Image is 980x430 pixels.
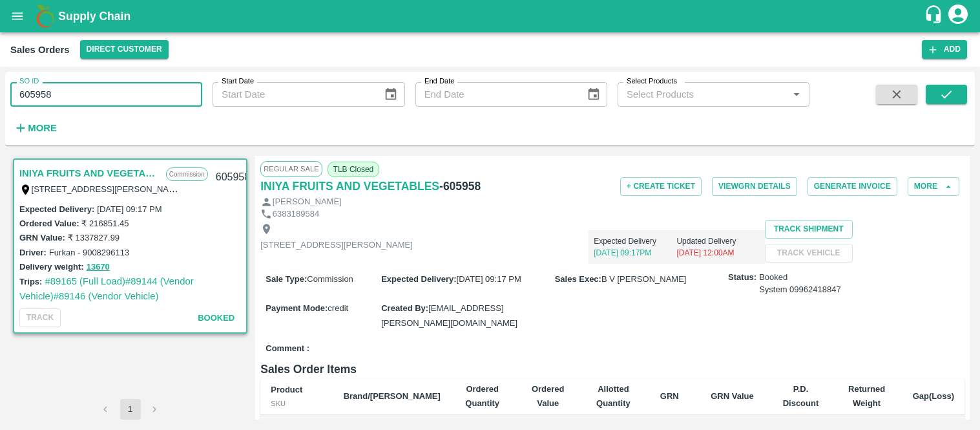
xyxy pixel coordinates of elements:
[32,3,58,29] img: logo
[87,260,110,275] button: 13670
[208,162,258,193] div: 605958
[924,5,946,28] div: customer-support
[627,76,677,87] label: Select Products
[81,219,129,228] label: ₹ 216851.45
[222,76,254,87] label: Start Date
[266,343,309,355] label: Comment :
[273,208,319,220] p: 6383189584
[808,177,897,196] button: Generate Invoice
[213,82,373,107] input: Start Date
[266,274,307,284] label: Sale Type :
[19,165,160,182] a: INIYA FRUITS AND VEGETABLES
[32,184,184,194] label: [STREET_ADDRESS][PERSON_NAME]
[19,248,47,257] label: Driver:
[260,177,439,195] a: INIYA FRUITS AND VEGETABLES
[759,272,841,296] span: Booked
[10,41,70,58] div: Sales Orders
[457,274,521,284] span: [DATE] 09:17 PM
[58,10,130,23] b: Supply Chain
[381,303,428,313] label: Created By :
[415,82,576,107] input: End Date
[848,384,885,408] b: Returned Weight
[10,117,60,139] button: More
[439,177,481,195] h6: - 605958
[765,220,853,239] button: Track Shipment
[379,82,403,107] button: Choose date
[120,399,141,420] button: page 1
[260,161,322,177] span: Regular Sale
[19,276,194,301] a: #89144 (Vendor Vehicle)
[328,303,348,313] span: credit
[381,274,456,284] label: Expected Delivery :
[28,123,57,133] strong: More
[922,40,967,59] button: Add
[260,360,964,378] h6: Sales Order Items
[594,235,676,247] p: Expected Delivery
[381,303,517,327] span: [EMAIL_ADDRESS][PERSON_NAME][DOMAIN_NAME]
[49,248,129,257] label: Furkan - 9008296113
[660,391,679,401] b: GRN
[19,204,94,214] label: Expected Delivery :
[621,86,784,103] input: Select Products
[45,276,125,286] a: #89165 (Full Load)
[581,82,606,107] button: Choose date
[266,303,328,313] label: Payment Mode :
[10,82,202,107] input: Enter SO ID
[555,274,601,284] label: Sales Exec :
[728,272,756,284] label: Status:
[54,291,159,301] a: #89146 (Vendor Vehicle)
[783,384,819,408] b: P.D. Discount
[946,3,970,30] div: account of current user
[271,398,322,409] div: SKU
[307,274,353,284] span: Commission
[260,239,413,252] p: [STREET_ADDRESS][PERSON_NAME]
[166,167,208,181] p: Commission
[19,233,65,242] label: GRN Value:
[271,385,302,394] b: Product
[19,76,39,87] label: SO ID
[596,384,631,408] b: Allotted Quantity
[676,235,759,247] p: Updated Delivery
[465,384,499,408] b: Ordered Quantity
[94,399,167,420] nav: pagination navigation
[273,196,342,208] p: [PERSON_NAME]
[711,391,753,401] b: GRN Value
[68,233,120,242] label: ₹ 1337827.99
[344,391,441,401] b: Brand/[PERSON_NAME]
[788,86,805,103] button: Open
[908,177,959,196] button: More
[80,40,169,59] button: Select DC
[19,277,42,286] label: Trips:
[3,1,32,31] button: open drawer
[594,247,676,259] p: [DATE] 09:17PM
[198,313,235,323] span: Booked
[532,384,565,408] b: Ordered Value
[19,219,79,228] label: Ordered Value:
[424,76,454,87] label: End Date
[913,391,954,401] b: Gap(Loss)
[97,204,162,214] label: [DATE] 09:17 PM
[620,177,702,196] button: + Create Ticket
[328,162,380,177] span: TLB Closed
[759,284,841,296] div: System 09962418847
[712,177,797,196] button: ViewGRN Details
[19,262,84,272] label: Delivery weight:
[601,274,686,284] span: B V [PERSON_NAME]
[676,247,759,259] p: [DATE] 12:00AM
[58,7,924,25] a: Supply Chain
